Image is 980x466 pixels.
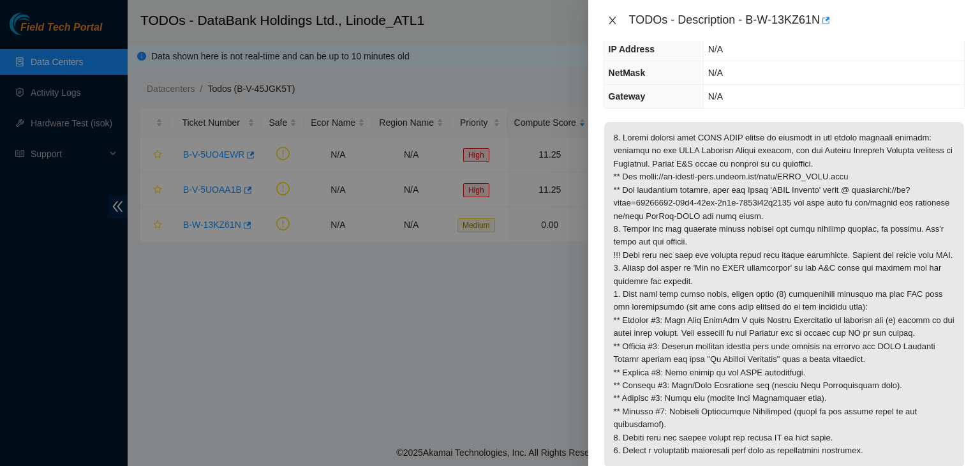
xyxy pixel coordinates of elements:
button: Close [604,15,621,27]
span: N/A [708,44,723,54]
span: close [607,15,618,26]
div: TODOs - Description - B-W-13KZ61N [629,10,965,31]
span: IP Address [609,44,655,54]
span: N/A [708,91,723,101]
span: N/A [708,68,723,78]
span: NetMask [609,68,646,78]
span: Gateway [609,91,646,101]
